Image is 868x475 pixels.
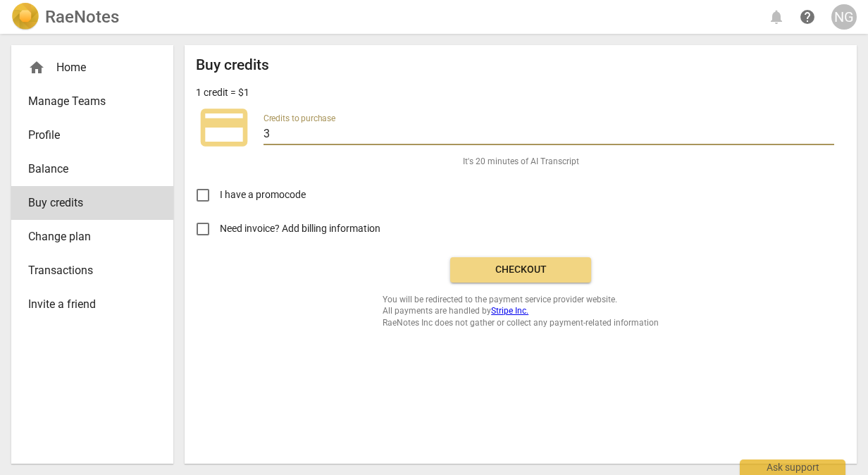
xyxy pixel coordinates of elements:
[11,288,173,321] a: Invite a friend
[831,4,857,30] button: NG
[11,118,173,152] a: Profile
[461,263,580,277] span: Checkout
[450,257,591,283] button: Checkout
[740,459,845,475] div: Ask support
[28,59,145,76] div: Home
[196,85,249,100] p: 1 credit = $1
[11,254,173,288] a: Transactions
[11,3,39,31] img: Logo
[11,3,119,31] a: LogoRaeNotes
[28,228,145,245] span: Change plan
[196,99,252,156] span: credit_card
[11,85,173,118] a: Manage Teams
[263,114,335,123] label: Credits to purchase
[196,56,269,74] h2: Buy credits
[28,59,45,76] span: home
[799,8,816,25] span: help
[491,306,528,316] a: Stripe Inc.
[28,262,145,279] span: Transactions
[11,51,173,85] div: Home
[383,294,659,329] span: You will be redirected to the payment service provider website. All payments are handled by RaeNo...
[28,93,145,110] span: Manage Teams
[28,195,145,211] span: Buy credits
[28,127,145,144] span: Profile
[11,186,173,220] a: Buy credits
[28,296,145,313] span: Invite a friend
[28,161,145,178] span: Balance
[220,221,383,236] span: Need invoice? Add billing information
[220,187,306,202] span: I have a promocode
[463,156,579,168] span: It's 20 minutes of AI Transcript
[11,220,173,254] a: Change plan
[795,4,820,30] a: Help
[45,7,119,27] h2: RaeNotes
[11,152,173,186] a: Balance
